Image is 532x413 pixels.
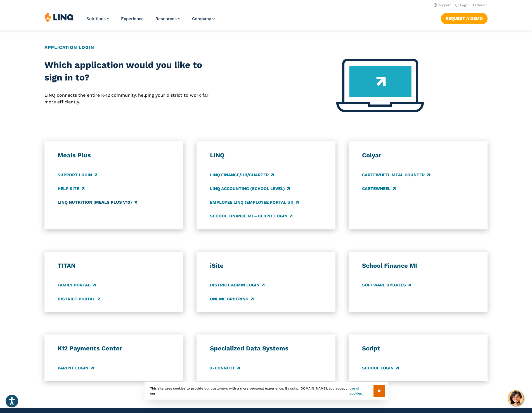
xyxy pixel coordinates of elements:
[362,151,474,159] h3: Colyar
[362,282,411,288] a: Software Updates
[210,262,322,270] h3: iSite
[362,172,430,178] a: CARTEWHEEL Meal Counter
[362,345,474,352] h3: Script
[210,199,299,205] a: Employee LINQ (Employee Portal UI)
[58,282,95,288] a: Family Portal
[210,345,322,352] h3: Specialized Data Systems
[210,172,274,178] a: LINQ Finance/HR/Charter
[210,365,240,371] a: X-Connect
[155,16,180,21] a: Resources
[210,186,290,192] a: LINQ Accounting (school level)
[44,59,221,84] h2: Which application would you like to sign in to?
[145,382,388,400] div: This site uses cookies to provide our customers with a more personal experience. By using [DOMAIN...
[58,186,84,192] a: Help Site
[349,386,373,396] a: use of cookies.
[441,13,488,24] a: Request a Demo
[210,151,322,159] h3: LINQ
[58,345,170,352] h3: K12 Payments Center
[473,3,488,7] button: Open Search Bar
[86,16,106,21] span: Solutions
[210,296,254,302] a: Online Ordering
[58,296,100,302] a: District Portal
[362,262,474,270] h3: School Finance MI
[155,16,177,21] span: Resources
[210,282,264,288] a: District Admin Login
[58,172,97,178] a: Support Login
[192,16,215,21] a: Company
[58,365,93,371] a: Parent Login
[58,151,170,159] h3: Meals Plus
[434,3,451,7] a: Support
[44,44,488,51] h2: Application Login
[441,12,488,24] nav: Button Navigation
[508,390,524,406] button: Hello, have a question? Let’s chat.
[58,262,170,270] h3: TITAN
[192,16,211,21] span: Company
[58,199,137,205] a: LINQ Nutrition (Meals Plus v10)
[86,12,215,30] nav: Primary Navigation
[44,92,221,106] p: LINQ connects the entire K‑12 community, helping your district to work far more efficiently.
[362,186,396,192] a: CARTEWHEEL
[210,213,292,219] a: School Finance MI – Client Login
[121,16,144,21] a: Experience
[362,365,399,371] a: School Login
[477,3,488,7] span: Search
[44,12,74,22] img: LINQ | K‑12 Software
[455,3,469,7] a: Login
[86,16,109,21] a: Solutions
